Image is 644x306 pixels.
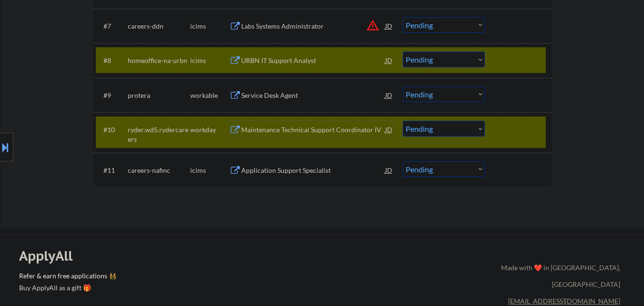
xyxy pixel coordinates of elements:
a: Refer & earn free applications 👯‍♀️ [19,273,302,283]
div: homeoffice-na-urbn [128,56,190,65]
div: careers-ddn [128,21,190,31]
div: Maintenance Technical Support Coordinator IV [241,125,385,135]
div: ApplyAll [19,248,83,264]
div: icims [190,21,229,31]
div: Service Desk Agent [241,91,385,100]
div: JD [384,86,394,104]
a: Buy ApplyAll as a gift 🎁 [19,283,114,295]
div: workday [190,125,229,135]
div: JD [384,121,394,138]
button: warning_amber [366,19,379,32]
div: URBN IT Support Analyst [241,56,385,65]
div: #8 [103,56,120,65]
div: icims [190,56,229,65]
div: Application Support Specialist [241,166,385,175]
div: #7 [103,21,120,31]
div: JD [384,161,394,179]
div: JD [384,17,394,34]
div: Buy ApplyAll as a gift 🎁 [19,285,114,291]
div: Made with ❤️ in [GEOGRAPHIC_DATA], [GEOGRAPHIC_DATA] [497,259,620,293]
a: [EMAIL_ADDRESS][DOMAIN_NAME] [508,297,620,305]
div: icims [190,166,229,175]
div: workable [190,91,229,100]
div: JD [384,52,394,69]
div: Labs Systems Administrator [241,21,385,31]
